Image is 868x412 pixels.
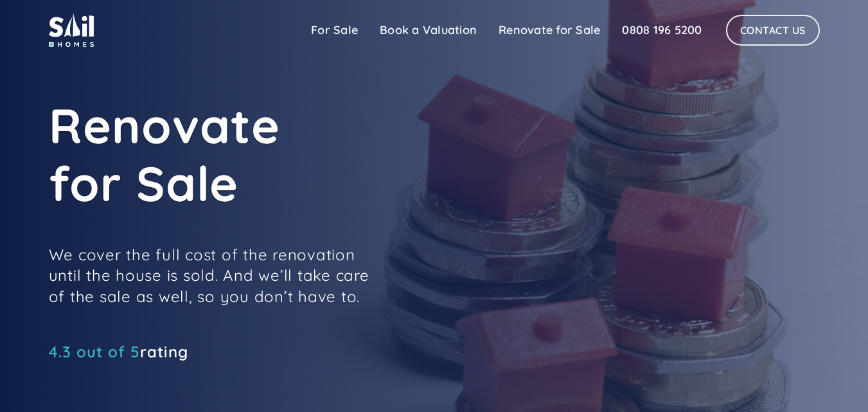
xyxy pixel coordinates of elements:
[49,342,140,361] span: 4.3 out of 5
[49,96,627,212] h1: Renovate for Sale
[488,17,611,43] a: Renovate for Sale
[49,364,242,380] iframe: Customer reviews powered by Trustpilot
[49,13,94,47] img: sail home logo
[49,345,188,358] div: rating
[300,17,369,43] a: For Sale
[611,17,713,43] a: 0808 196 5200
[49,345,188,358] a: 4.3 out of 5rating
[49,244,370,307] p: We cover the full cost of the renovation until the house is sold. And we’ll take care of the sale...
[726,15,820,46] a: Contact Us
[369,17,488,43] a: Book a Valuation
